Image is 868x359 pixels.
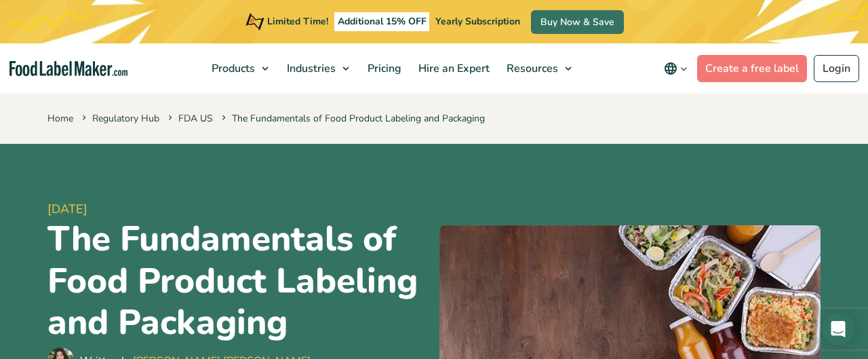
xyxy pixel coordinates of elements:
[203,43,275,94] a: Products
[498,43,578,94] a: Resources
[47,112,73,125] a: Home
[410,43,495,94] a: Hire an Expert
[359,43,407,94] a: Pricing
[822,313,854,345] div: Open Intercom Messenger
[363,61,403,76] span: Pricing
[279,43,356,94] a: Industries
[267,15,328,28] span: Limited Time!
[92,112,159,125] a: Regulatory Hub
[219,112,485,125] span: The Fundamentals of Food Product Labeling and Packaging
[283,61,337,76] span: Industries
[414,61,491,76] span: Hire an Expert
[178,112,213,125] a: FDA US
[435,15,520,28] span: Yearly Subscription
[697,55,807,82] a: Create a free label
[47,200,429,219] span: [DATE]
[531,10,624,34] a: Buy Now & Save
[814,55,859,82] a: Login
[502,61,559,76] span: Resources
[47,219,429,343] h1: The Fundamentals of Food Product Labeling and Packaging
[208,61,256,76] span: Products
[334,12,430,31] span: Additional 15% OFF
